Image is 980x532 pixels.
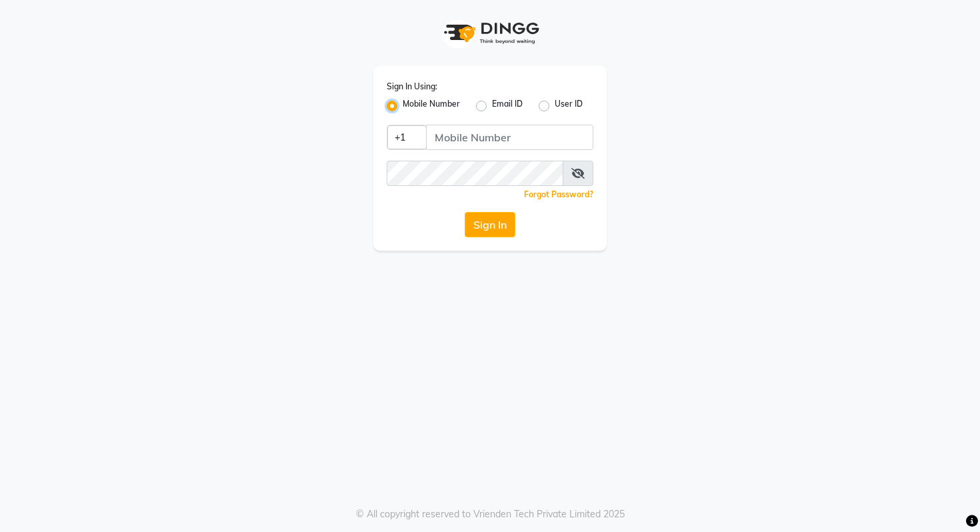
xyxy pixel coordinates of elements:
[524,189,593,199] a: Forgot Password?
[426,125,593,150] input: Username
[403,98,460,114] label: Mobile Number
[492,98,523,114] label: Email ID
[465,212,515,237] button: Sign In
[437,13,543,53] img: logo1.svg
[555,98,583,114] label: User ID
[387,161,563,186] input: Username
[387,81,437,93] label: Sign In Using:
